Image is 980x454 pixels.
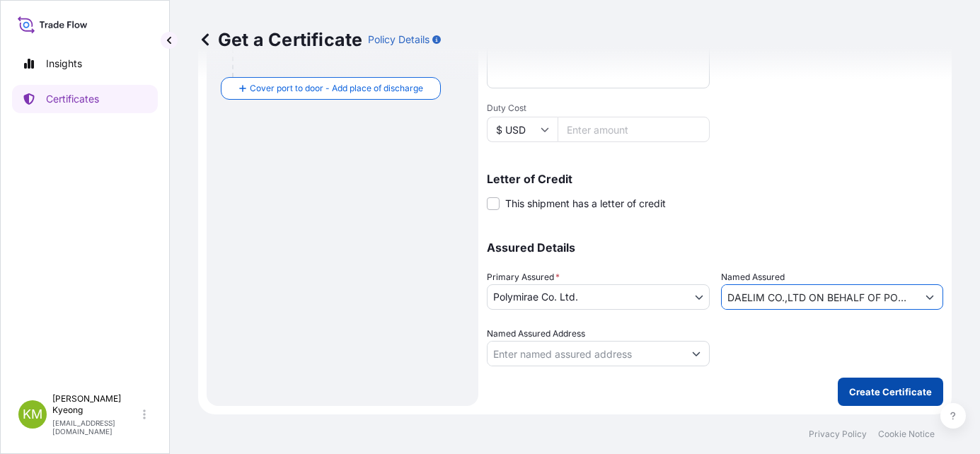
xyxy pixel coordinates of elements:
[721,270,785,284] label: Named Assured
[52,419,140,436] p: [EMAIL_ADDRESS][DOMAIN_NAME]
[46,57,82,71] p: Insights
[849,385,932,399] p: Create Certificate
[368,33,430,47] p: Policy Details
[487,103,710,114] span: Duty Cost
[493,290,578,304] span: Polymirae Co. Ltd.
[221,77,441,100] button: Cover port to door - Add place of discharge
[505,197,666,211] span: This shipment has a letter of credit
[198,28,362,51] p: Get a Certificate
[487,284,710,310] button: Polymirae Co. Ltd.
[46,92,99,106] p: Certificates
[12,50,158,78] a: Insights
[487,242,943,253] p: Assured Details
[52,393,140,416] p: [PERSON_NAME] Kyeong
[487,173,943,185] p: Letter of Credit
[838,378,943,406] button: Create Certificate
[917,284,942,310] button: Show suggestions
[809,429,867,440] a: Privacy Policy
[23,407,42,421] span: KM
[684,341,709,366] button: Show suggestions
[488,341,684,366] input: Named Assured Address
[878,429,935,440] a: Cookie Notice
[558,117,710,142] input: Enter amount
[722,284,918,310] input: Assured Name
[12,85,158,113] a: Certificates
[250,81,423,95] span: Cover port to door - Add place of discharge
[487,270,560,284] span: Primary Assured
[487,327,585,341] label: Named Assured Address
